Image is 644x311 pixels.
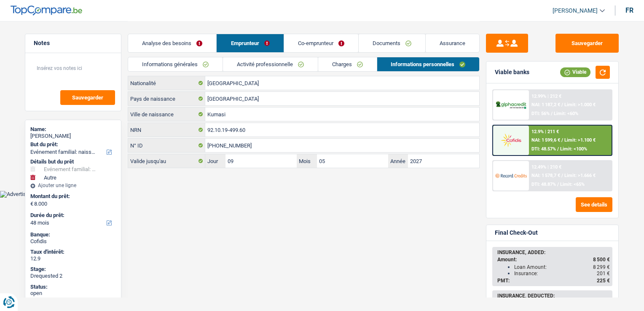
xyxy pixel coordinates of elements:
div: Cofidis [30,238,116,245]
a: Informations personnelles [377,57,480,71]
div: Viable banks [495,69,529,76]
a: Documents [359,34,425,52]
div: INSURANCE, DEDUCTED: [497,293,610,299]
label: Valide jusqu'au [128,154,205,168]
div: Drequested 2 [30,273,116,279]
label: Nationalité [128,76,205,90]
a: Activité professionnelle [223,57,318,71]
input: MM [317,154,388,168]
span: / [561,173,563,178]
span: Limit: >1.100 € [564,137,596,143]
span: / [561,137,563,143]
span: 201 € [597,271,610,276]
label: Pays de naissance [128,92,205,105]
a: Co-emprunteur [284,34,358,52]
label: NRN [128,123,205,137]
a: Assurance [426,34,479,52]
h5: Notes [34,40,113,47]
div: Insurance: [514,271,610,276]
a: Charges [318,57,377,71]
div: Loan Amount: [514,264,610,270]
span: Limit: <100% [560,146,587,152]
div: Taux d'intérêt: [30,249,116,255]
div: Stage: [30,266,116,273]
span: / [557,146,559,152]
img: Cofidis [495,132,526,148]
span: / [557,182,559,187]
a: Emprunteur [217,34,283,52]
span: 8 500 € [593,257,610,263]
div: Final Check-Out [495,229,538,236]
div: INSURANCE, ADDED: [497,249,610,255]
div: Banque: [30,231,116,238]
span: NAI: 1 187,2 € [531,102,560,107]
div: [PERSON_NAME] [30,133,116,139]
span: DTI: 56% [531,111,550,116]
span: NAI: 1 578,7 € [531,173,560,178]
span: Sauvegarder [72,95,103,100]
div: PMT: [497,278,610,284]
label: N° ID [128,139,205,152]
img: TopCompare Logo [11,5,82,16]
span: [PERSON_NAME] [553,7,598,14]
div: open [30,290,116,297]
div: fr [625,6,633,14]
label: But du prêt: [30,141,114,148]
span: 8 299 € [593,264,610,270]
button: Sauvegarder [555,34,619,53]
span: Limit: <60% [554,111,578,116]
span: NAI: 1 599,6 € [531,137,560,143]
div: 12.9% | 211 € [531,129,559,134]
input: JJ [225,154,297,168]
input: 12.12.12-123.12 [205,123,479,137]
img: Record Credits [495,168,526,183]
span: DTI: 48.57% [531,146,556,152]
div: Ajouter une ligne [30,182,116,188]
div: 12.49% | 210 € [531,164,561,170]
div: Status: [30,284,116,290]
span: Limit: >1.666 € [564,173,596,178]
div: Viable [560,67,590,77]
label: Année [388,154,408,168]
button: See details [576,197,612,212]
span: DTI: 48.87% [531,182,556,187]
div: 12.99% | 212 € [531,94,561,99]
a: Informations générales [128,57,223,71]
span: Limit: <65% [560,182,585,187]
label: Jour [205,154,225,168]
label: Ville de naissance [128,107,205,121]
div: Détails but du prêt [30,158,116,165]
a: Analyse des besoins [128,34,216,52]
span: / [551,111,553,116]
label: Montant du prêt: [30,193,114,200]
input: Belgique [205,76,479,90]
span: / [561,102,563,107]
span: € [30,201,33,207]
input: Belgique [205,92,479,105]
span: Limit: >1.000 € [564,102,596,107]
input: AAAA [408,154,479,168]
span: 225 € [597,278,610,284]
button: Sauvegarder [60,90,115,105]
div: Name: [30,126,116,133]
a: [PERSON_NAME] [546,4,605,18]
input: 590-1234567-89 [205,139,479,152]
img: AlphaCredit [495,100,526,110]
div: 12.9 [30,255,116,262]
label: Durée du prêt: [30,212,114,219]
label: Mois [297,154,317,168]
div: Amount: [497,257,610,263]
